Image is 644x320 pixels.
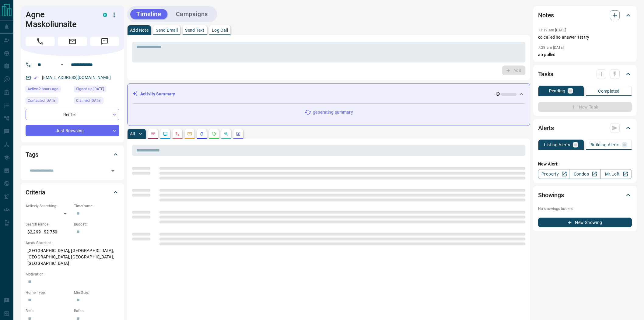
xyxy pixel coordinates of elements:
p: Building Alerts [590,143,619,147]
svg: Requests [212,131,216,136]
h2: Tasks [538,69,553,79]
p: Pending [549,89,565,93]
p: Send Email [156,28,178,32]
div: Thu Jul 10 2025 [74,86,119,94]
p: Motivation: [26,272,119,277]
div: Alerts [538,121,632,135]
p: Actively Searching: [26,203,71,209]
p: ab pulled [538,52,632,58]
p: All [130,132,135,136]
svg: Notes [151,131,156,136]
h2: Notes [538,10,554,20]
div: Renter [26,109,119,120]
button: New Showing [538,218,632,227]
button: Open [58,61,66,68]
p: Completed [598,89,620,93]
button: Timeline [130,9,167,19]
div: condos.ca [103,13,107,17]
div: Tasks [538,67,632,81]
span: Contacted [DATE] [28,98,56,104]
p: 11:19 am [DATE] [538,28,566,32]
p: 7:28 am [DATE] [538,45,564,50]
p: $2,299 - $2,750 [26,227,71,237]
h2: Alerts [538,123,554,133]
p: Timeframe: [74,203,119,209]
p: generating summary [313,109,353,116]
svg: Email Verified [33,76,38,80]
p: Log Call [212,28,228,32]
p: No showings booked [538,206,632,212]
p: Areas Searched: [26,240,119,246]
svg: Agent Actions [236,131,241,136]
span: Email [58,37,87,46]
svg: Opportunities [224,131,229,136]
p: Min Size: [74,290,119,295]
p: Beds: [26,308,71,314]
span: Signed up [DATE] [76,86,104,92]
p: Listing Alerts [544,143,570,147]
p: Send Text [185,28,205,32]
span: Active 2 hours ago [28,86,58,92]
button: Campaigns [170,9,214,19]
div: Sat Aug 16 2025 [26,86,71,94]
a: Property [538,169,569,179]
div: Notes [538,8,632,23]
span: Call [26,37,55,46]
span: Message [90,37,119,46]
p: cd called no answer 1st try [538,34,632,41]
p: Search Range: [26,222,71,227]
p: New Alert: [538,161,632,167]
a: [EMAIL_ADDRESS][DOMAIN_NAME] [42,75,111,80]
svg: Calls [175,131,180,136]
span: Claimed [DATE] [76,98,101,104]
div: Fri Jul 11 2025 [26,97,71,106]
div: Fri Jul 11 2025 [74,97,119,106]
a: Mr.Loft [600,169,632,179]
h1: Agne Maskoliunaite [26,10,94,29]
p: [GEOGRAPHIC_DATA], [GEOGRAPHIC_DATA], [GEOGRAPHIC_DATA], [GEOGRAPHIC_DATA], [GEOGRAPHIC_DATA] [26,246,119,268]
h2: Criteria [26,187,45,197]
div: Activity Summary [132,88,525,100]
p: Baths: [74,308,119,314]
a: Condos [569,169,600,179]
div: Criteria [26,185,119,200]
p: Activity Summary [140,91,175,97]
div: Just Browsing [26,125,119,136]
div: Tags [26,147,119,162]
svg: Emails [187,131,192,136]
div: Showings [538,188,632,202]
button: Open [109,167,117,175]
h2: Tags [26,150,38,159]
svg: Listing Alerts [199,131,204,136]
p: Budget: [74,222,119,227]
svg: Lead Browsing Activity [163,131,168,136]
p: Add Note [130,28,149,32]
p: Home Type: [26,290,71,295]
h2: Showings [538,190,564,200]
